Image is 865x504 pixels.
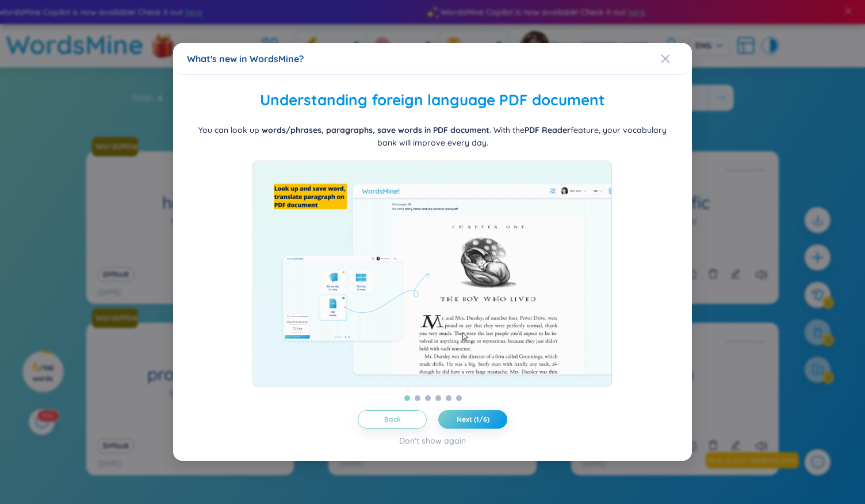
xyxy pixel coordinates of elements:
[358,410,427,429] button: Back
[425,395,431,401] button: 3
[457,415,489,424] span: Next (1/6)
[198,125,667,148] span: You can look up . With the feature, your vocabulary bank will improve every day.
[456,395,462,401] button: 6
[446,395,451,401] button: 5
[262,125,489,135] b: words/phrases, paragraphs, save words in PDF document
[404,395,410,401] button: 1
[187,89,678,112] h2: Understanding foreign language PDF document
[187,52,678,65] div: What's new in WordsMine?
[384,415,401,424] span: Back
[415,395,420,401] button: 2
[438,410,507,429] button: Next (1/6)
[661,43,692,74] button: Close
[435,395,441,401] button: 4
[399,434,466,447] div: Don't show again
[525,125,571,135] b: PDF Reader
